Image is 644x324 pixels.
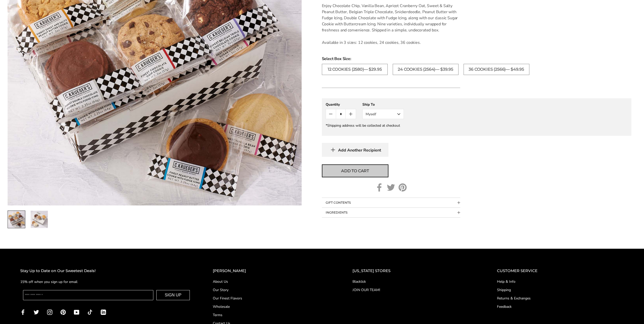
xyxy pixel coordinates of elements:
button: Add Another Recipient [322,143,388,157]
div: *Shipping address will be collected at checkout [326,123,628,128]
p: Enjoy Chocolate Chip, Vanilla Bean, Apricot Cranberry Oat, Sweet & Salty Peanut Butter, Belgian T... [322,3,460,33]
span: Add to cart [341,168,369,174]
span: Select Box Size: [322,56,631,62]
iframe: Sign Up via Text for Offers [4,305,52,320]
button: Count plus [346,109,356,119]
a: Feedback [497,304,624,309]
input: Enter your email [23,290,153,300]
a: YouTube [74,309,79,315]
h2: [PERSON_NAME] [213,268,332,274]
a: Help & Info [497,279,624,284]
a: Returns & Exchanges [497,296,624,301]
gfm-form: New recipient [322,98,631,136]
a: Blacklick [352,279,477,284]
button: SIGN UP [156,290,190,300]
a: Shipping [497,287,624,293]
p: 15% off when you sign up for email [20,279,193,285]
a: Pinterest [60,309,66,315]
span: Add Another Recipient [338,148,381,153]
a: Twitter [387,183,395,192]
button: Collapsible block button [322,198,460,207]
label: 24 COOKIES (2564)— $39.95 [393,64,459,75]
img: Just The Cookies - Signature Cookie Assortment [8,211,25,228]
a: LinkedIn [101,309,106,315]
a: About Us [213,279,332,284]
a: Our Finest Flavors [213,296,332,301]
a: JOIN OUR TEAM! [352,287,477,293]
h2: Stay Up to Date on Our Sweetest Deals! [20,268,193,274]
button: Myself [362,109,404,119]
div: Ship To [362,102,404,107]
input: Quantity [336,109,346,119]
p: Available in 3 sizes: 12 cookies, 24 cookies, 36 cookies. [322,40,460,46]
a: 1 / 2 [8,211,25,228]
button: Add to cart [322,164,388,177]
a: 2 / 2 [30,211,48,228]
a: Terms [213,312,332,318]
h2: CUSTOMER SERVICE [497,268,624,274]
a: Our Story [213,287,332,293]
a: Wholesale [213,304,332,309]
label: 36 COOKIES (2566)— $49.95 [464,64,529,75]
img: Just The Cookies - Signature Cookie Assortment [31,211,48,228]
a: TikTok [87,309,93,315]
a: Facebook [375,183,383,192]
div: Quantity [326,102,356,107]
button: Count minus [326,109,336,119]
a: Pinterest [399,183,407,192]
h2: [US_STATE] STORES [352,268,477,274]
button: Collapsible block button [322,208,460,217]
label: 12 COOKIES (2580)— $29.95 [322,64,388,75]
